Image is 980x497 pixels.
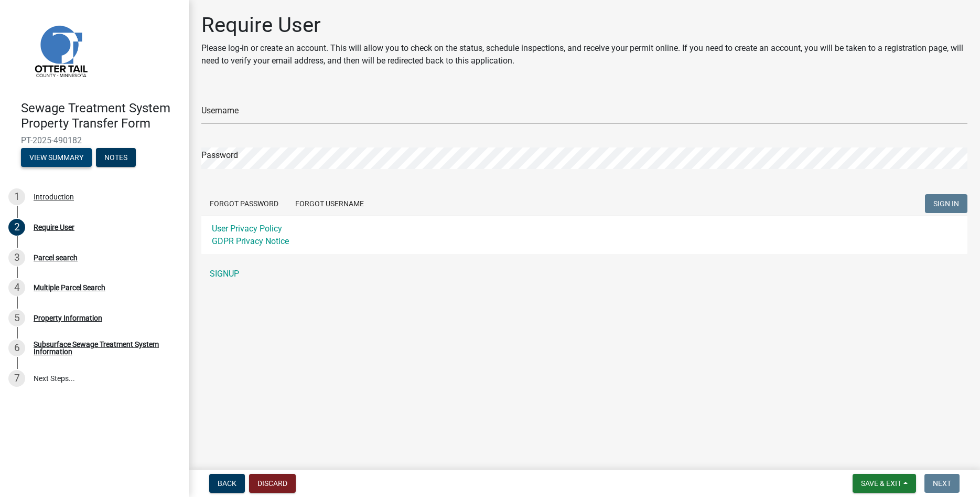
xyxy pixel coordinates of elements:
p: Please log-in or create an account. This will allow you to check on the status, schedule inspecti... [201,42,967,67]
div: 4 [8,279,25,296]
div: Introduction [34,193,74,200]
h4: Sewage Treatment System Property Transfer Form [21,101,180,131]
a: User Privacy Policy [212,224,282,234]
button: Discard [249,474,296,493]
span: Next [933,479,951,488]
span: Save & Exit [861,479,901,488]
span: SIGN IN [933,199,959,208]
a: SIGNUP [201,263,967,284]
div: Multiple Parcel Search [34,284,105,291]
img: Otter Tail County, Minnesota [21,11,100,90]
wm-modal-confirm: Summary [21,154,92,162]
span: Back [218,479,236,488]
a: GDPR Privacy Notice [212,236,289,246]
button: Save & Exit [853,474,916,493]
div: Subsurface Sewage Treatment System Information [34,341,172,355]
button: Next [924,474,960,493]
div: 1 [8,188,25,205]
div: 3 [8,249,25,266]
button: Forgot Password [201,194,287,213]
div: 6 [8,340,25,356]
div: 2 [8,219,25,236]
wm-modal-confirm: Notes [96,154,136,162]
h1: Require User [201,13,967,38]
div: 7 [8,370,25,387]
div: Parcel search [34,254,78,261]
div: Require User [34,224,74,231]
div: Property Information [34,314,102,322]
div: 5 [8,310,25,326]
button: View Summary [21,148,92,167]
button: Back [209,474,245,493]
button: Forgot Username [287,194,372,213]
button: SIGN IN [925,194,967,213]
span: PT-2025-490182 [21,135,168,145]
button: Notes [96,148,136,167]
